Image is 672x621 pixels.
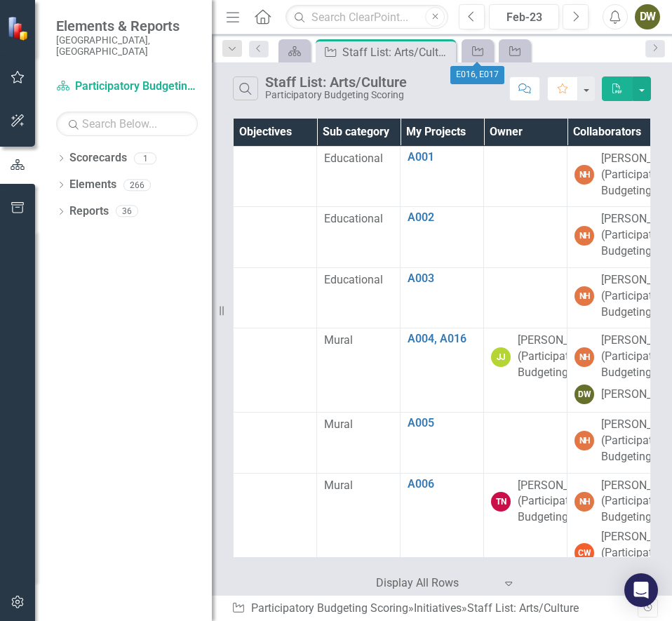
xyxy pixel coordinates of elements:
div: Feb-23 [494,9,554,26]
td: Double-Click to Edit Right Click for Context Menu [401,267,484,328]
td: Double-Click to Edit [484,267,567,328]
td: Double-Click to Edit [567,267,651,328]
td: Double-Click to Edit [317,412,401,473]
div: Participatory Budgeting Scoring [265,90,407,100]
div: CW [574,543,594,563]
input: Search ClearPoint... [285,5,448,29]
td: Double-Click to Edit [317,473,401,585]
a: Elements [69,177,116,193]
div: DW [574,385,594,404]
td: Double-Click to Edit [317,146,401,207]
div: Staff List: Arts/Culture [467,601,579,615]
span: Mural [324,418,353,431]
td: Double-Click to Edit [567,207,651,268]
div: JJ [491,347,511,367]
a: Reports [69,203,109,220]
div: [PERSON_NAME] (Participatory Budgeting) [518,333,602,381]
div: NH [574,165,594,185]
div: NH [574,492,594,512]
div: Staff List: Arts/Culture [342,44,452,61]
span: Mural [324,333,353,347]
td: Double-Click to Edit [567,473,651,585]
a: A005 [408,417,476,429]
td: Double-Click to Edit [317,328,401,413]
span: Elements & Reports [56,18,198,34]
td: Double-Click to Edit [484,146,567,207]
div: 1 [134,152,156,164]
img: ClearPoint Strategy [7,15,32,40]
a: Participatory Budgeting Scoring [251,601,408,615]
div: NH [574,431,594,450]
small: [GEOGRAPHIC_DATA], [GEOGRAPHIC_DATA] [56,34,198,58]
span: Mural [324,479,353,492]
a: Participatory Budgeting Scoring [56,79,198,95]
td: Double-Click to Edit [317,207,401,268]
div: Staff List: Arts/Culture [265,74,407,90]
div: TN [491,492,511,512]
td: Double-Click to Edit Right Click for Context Menu [401,412,484,473]
a: A001 [408,151,476,163]
td: Double-Click to Edit Right Click for Context Menu [401,207,484,268]
div: NH [574,226,594,246]
td: Double-Click to Edit [567,146,651,207]
td: Double-Click to Edit [567,412,651,473]
td: Double-Click to Edit [484,328,567,413]
a: A004, A016 [408,333,476,345]
a: Scorecards [69,150,127,166]
input: Search Below... [56,112,198,136]
td: Double-Click to Edit Right Click for Context Menu [401,328,484,413]
div: 266 [123,179,151,191]
span: Educational [324,152,383,165]
td: Double-Click to Edit Right Click for Context Menu [401,473,484,585]
div: [PERSON_NAME] (Participatory Budgeting) [518,478,602,526]
a: A002 [408,211,476,224]
div: Open Intercom Messenger [624,573,658,607]
div: 36 [116,206,138,218]
div: NH [574,347,594,367]
button: DW [635,4,660,29]
span: Educational [324,212,383,225]
td: Double-Click to Edit [317,267,401,328]
button: Feb-23 [489,4,559,29]
a: A006 [408,478,476,490]
a: Initiatives [414,601,462,615]
td: Double-Click to Edit [484,412,567,473]
div: » » [231,601,638,617]
td: Double-Click to Edit Right Click for Context Menu [401,146,484,207]
td: Double-Click to Edit [484,207,567,268]
a: A003 [408,272,476,285]
span: Educational [324,273,383,286]
div: NH [574,286,594,306]
td: Double-Click to Edit [567,328,651,413]
div: E016, E017 [450,66,504,84]
td: Double-Click to Edit [484,473,567,585]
